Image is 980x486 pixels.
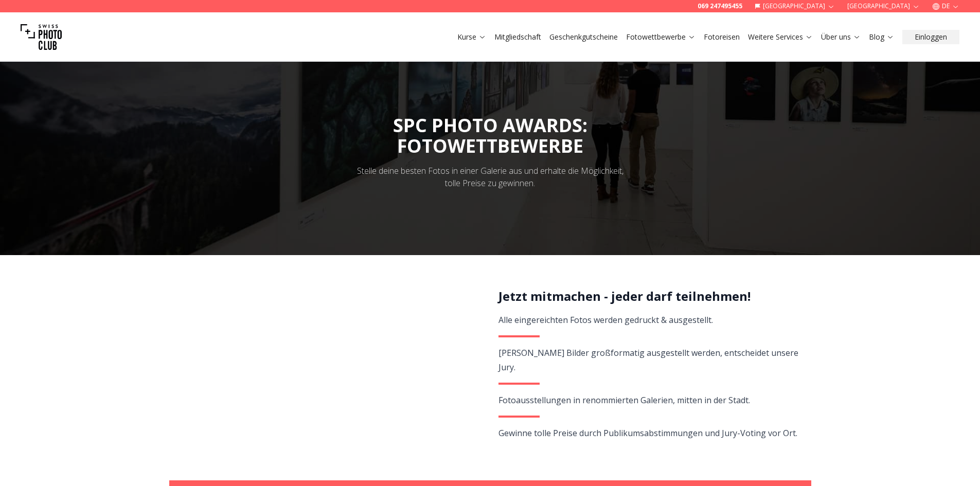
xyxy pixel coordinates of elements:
a: Mitgliedschaft [494,32,541,42]
button: Geschenkgutscheine [545,30,622,44]
span: SPC PHOTO AWARDS: [393,113,587,156]
a: Weitere Services [748,32,813,42]
button: Fotowettbewerbe [622,30,700,44]
button: Kurse [453,30,490,44]
h2: Jetzt mitmachen - jeder darf teilnehmen! [498,288,799,304]
a: Kurse [457,32,486,42]
a: Geschenkgutscheine [549,32,618,42]
button: Einloggen [902,30,959,44]
span: [PERSON_NAME] Bilder großformatig ausgestellt werden, entscheidet unsere Jury. [498,347,798,373]
button: Weitere Services [744,30,817,44]
button: Mitgliedschaft [490,30,545,44]
div: FOTOWETTBEWERBE [393,136,587,156]
button: Blog [865,30,898,44]
a: Fotowettbewerbe [626,32,696,42]
img: Swiss photo club [21,16,62,58]
span: Gewinne tolle Preise durch Publikumsabstimmungen und Jury-Voting vor Ort. [498,427,797,439]
span: Alle eingereichten Fotos werden gedruckt & ausgestellt. [498,314,713,326]
a: Über uns [821,32,861,42]
div: Stelle deine besten Fotos in einer Galerie aus und erhalte die Möglichkeit, tolle Preise zu gewin... [350,165,630,189]
button: Fotoreisen [700,30,744,44]
button: Über uns [817,30,865,44]
a: Blog [869,32,894,42]
a: 069 247495455 [698,2,742,10]
span: Fotoausstellungen in renommierten Galerien, mitten in der Stadt. [498,394,750,406]
a: Fotoreisen [704,32,740,42]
